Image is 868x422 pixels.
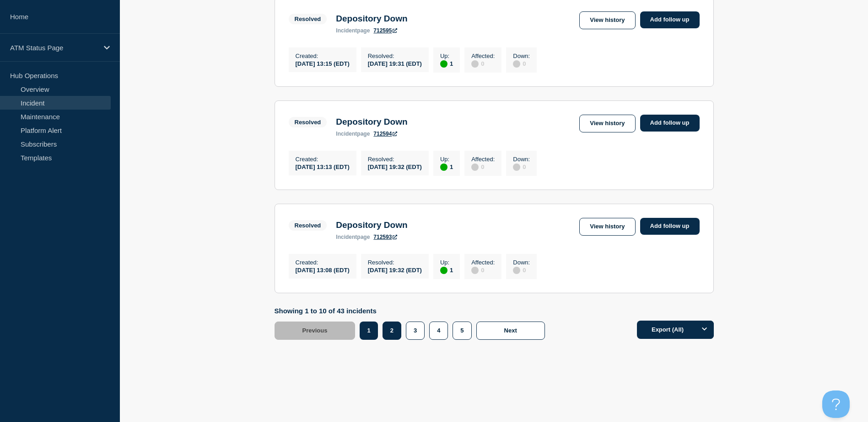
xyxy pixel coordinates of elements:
[368,259,422,266] p: Resolved :
[440,53,453,59] p: Up :
[822,390,850,418] iframe: Help Scout Beacon - Open
[368,163,422,170] div: [DATE] 19:32 (EDT)
[336,117,407,127] h3: Depository Down
[513,59,530,68] div: 0
[368,156,422,163] p: Resolved :
[275,322,356,340] button: Previous
[10,44,98,52] p: ATM Status Page
[513,163,530,171] div: 0
[336,234,357,240] span: incident
[406,322,425,340] button: 3
[336,220,407,230] h3: Depository Down
[373,234,397,240] a: 712593
[360,322,377,340] button: 1
[695,321,714,339] button: Options
[336,131,370,137] p: page
[513,266,530,274] div: 0
[476,322,545,340] button: Next
[471,164,479,171] div: disabled
[504,327,517,334] span: Next
[513,156,530,163] p: Down :
[289,14,327,24] span: Resolved
[289,220,327,231] span: Resolved
[296,163,350,170] div: [DATE] 13:13 (EDT)
[440,163,453,171] div: 1
[296,156,350,163] p: Created :
[440,267,447,274] div: up
[471,156,495,163] p: Affected :
[513,60,520,68] div: disabled
[373,27,397,34] a: 712595
[471,259,495,266] p: Affected :
[302,327,328,334] span: Previous
[440,164,447,171] div: up
[640,218,700,235] a: Add follow up
[368,53,422,59] p: Resolved :
[471,60,479,68] div: disabled
[336,14,407,24] h3: Depository Down
[637,321,714,339] button: Export (All)
[579,218,635,236] a: View history
[440,59,453,68] div: 1
[275,307,550,315] p: Showing 1 to 10 of 43 incidents
[383,322,401,340] button: 2
[640,11,700,28] a: Add follow up
[296,266,350,274] div: [DATE] 13:08 (EDT)
[471,266,495,274] div: 0
[453,322,471,340] button: 5
[296,53,350,59] p: Created :
[471,59,495,68] div: 0
[471,53,495,59] p: Affected :
[336,131,357,137] span: incident
[368,59,422,67] div: [DATE] 19:31 (EDT)
[440,259,453,266] p: Up :
[429,322,448,340] button: 4
[373,131,397,137] a: 712594
[513,53,530,59] p: Down :
[440,266,453,274] div: 1
[440,156,453,163] p: Up :
[336,27,370,34] p: page
[368,266,422,274] div: [DATE] 19:32 (EDT)
[513,267,520,274] div: disabled
[579,115,635,132] a: View history
[513,259,530,266] p: Down :
[336,27,357,34] span: incident
[296,59,350,67] div: [DATE] 13:15 (EDT)
[336,234,370,240] p: page
[579,11,635,29] a: View history
[296,259,350,266] p: Created :
[471,267,479,274] div: disabled
[440,60,447,68] div: up
[513,164,520,171] div: disabled
[289,117,327,127] span: Resolved
[471,163,495,171] div: 0
[640,115,700,132] a: Add follow up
